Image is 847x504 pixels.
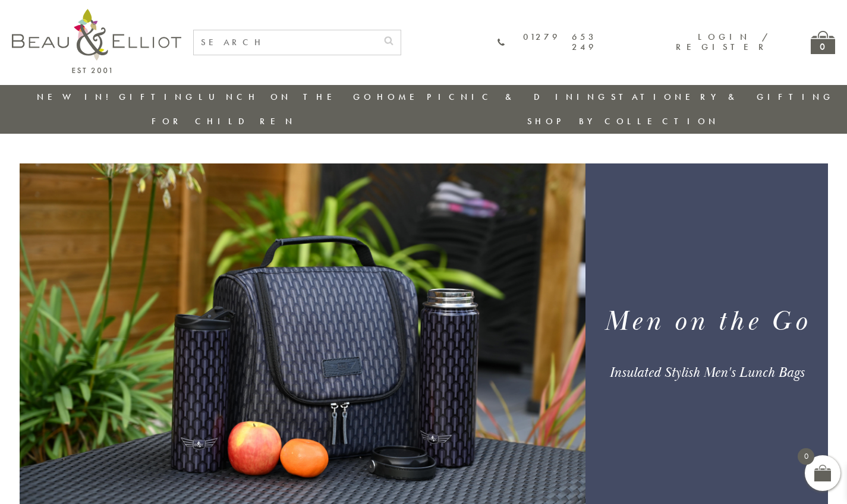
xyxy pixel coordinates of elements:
[527,115,719,127] a: Shop by collection
[811,31,835,54] a: 0
[37,91,116,103] a: New in!
[12,9,181,73] img: logo
[676,31,769,53] a: Login / Register
[600,304,813,340] h1: Men on the Go
[427,91,609,103] a: Picnic & Dining
[194,30,377,55] input: SEARCH
[377,91,424,103] a: Home
[199,91,374,103] a: Lunch On The Go
[600,364,813,382] div: Insulated Stylish Men's Lunch Bags
[119,91,196,103] a: Gifting
[611,91,834,103] a: Stationery & Gifting
[152,115,296,127] a: For Children
[498,32,597,53] a: 01279 653 249
[798,448,814,465] span: 0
